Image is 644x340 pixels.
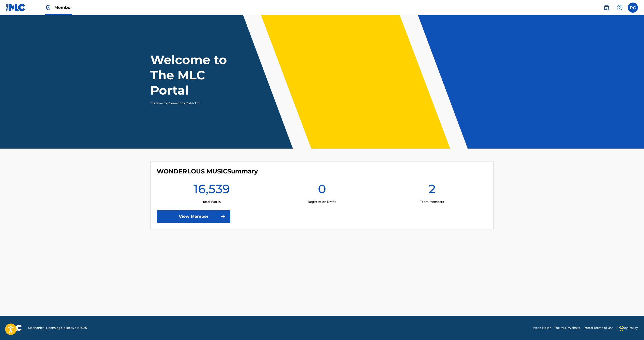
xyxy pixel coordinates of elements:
h1: 16,539 [194,181,230,200]
div: User Menu [628,3,638,13]
img: search [603,5,609,11]
p: It's time to Connect to Collect™! [150,101,238,105]
a: Portal Terms of Use [584,326,613,330]
img: MLC Logo [6,4,26,11]
div: Drag [620,321,623,336]
h4: WONDERLOUS MUSIC [157,168,258,175]
span: Member [54,5,72,10]
img: f7272a7cc735f4ea7f67.svg [220,213,226,220]
h1: 0 [318,181,326,200]
iframe: Chat Widget [619,316,644,340]
a: Public Search [601,3,611,13]
img: Top Rightsholder [45,5,51,11]
img: logo [6,325,22,331]
img: help [617,5,623,11]
p: Registration Drafts [308,200,336,204]
span: Mechanical Licensing Collective © 2025 [28,326,87,330]
h1: Welcome to The MLC Portal [150,52,245,98]
a: The MLC Website [554,326,581,330]
a: Need Help? [533,326,551,330]
a: Privacy Policy [616,326,638,330]
h1: 2 [429,181,436,200]
div: Help [615,3,625,13]
a: View Member [157,210,230,223]
p: Team Members [420,200,444,204]
p: Total Works [203,200,221,204]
